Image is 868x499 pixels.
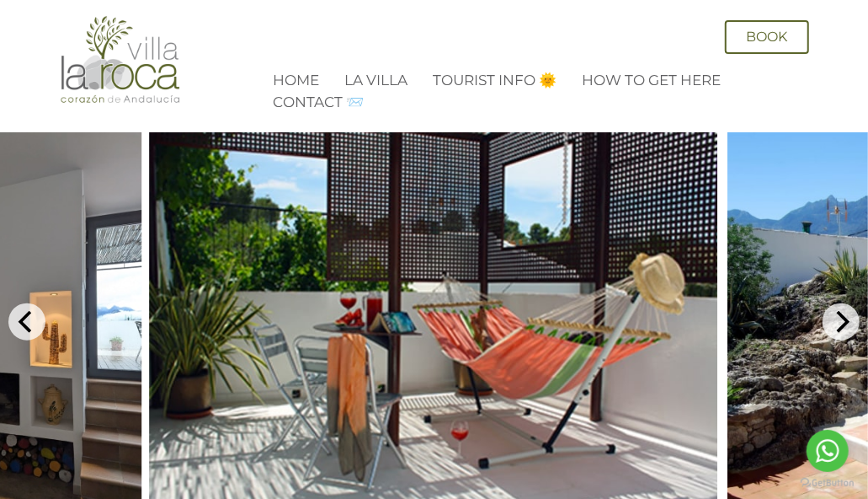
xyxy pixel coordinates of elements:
a: Go to GetButton.io website [801,478,855,487]
a: How to get here [582,72,721,89]
a: Home [273,72,319,89]
a: Tourist Info 🌞 [433,72,556,89]
button: Next [823,303,860,341]
button: Previous [8,303,45,341]
a: Book [725,20,809,54]
img: Villa La Roca - A fusion of modern and classical Andalucian architecture [57,15,184,105]
a: La Villa [344,72,407,89]
a: Go to whatsapp [807,430,849,472]
a: Contact 📨 [273,94,364,110]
